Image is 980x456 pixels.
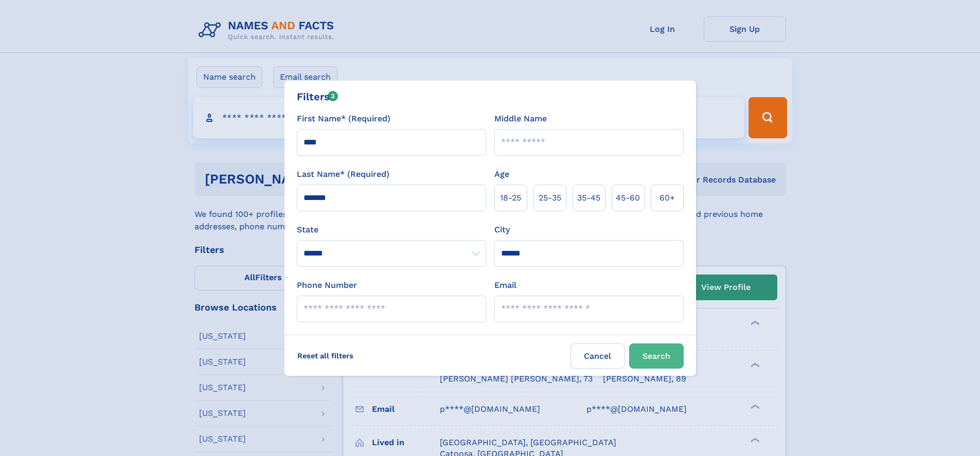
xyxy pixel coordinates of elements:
span: 60+ [660,192,675,204]
span: 35‑45 [577,192,600,204]
label: Cancel [571,343,625,369]
span: 18‑25 [500,192,521,204]
label: Email [494,279,516,291]
label: State [297,224,486,236]
label: Reset all filters [291,343,360,368]
label: Last Name* (Required) [297,168,389,180]
label: Age [494,168,509,180]
label: First Name* (Required) [297,113,390,125]
span: 25‑35 [539,192,561,204]
button: Search [629,343,684,369]
label: Phone Number [297,279,357,291]
label: Middle Name [494,113,547,125]
label: City [494,224,510,236]
span: 45‑60 [616,192,640,204]
div: Filters [297,89,338,104]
